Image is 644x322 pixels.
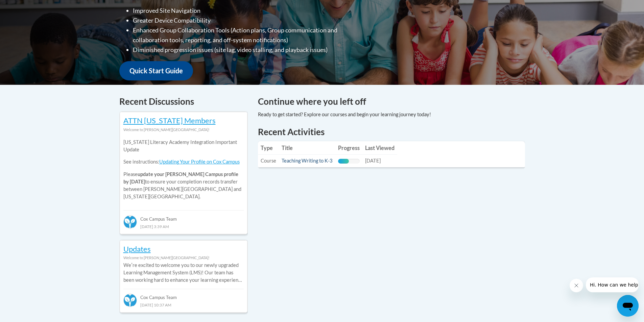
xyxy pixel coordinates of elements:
[123,289,244,301] div: Cox Campus Team
[123,262,244,284] p: Weʹre excited to welcome you to our newly upgraded Learning Management System (LMS)! Our team has...
[586,277,639,292] iframe: Message from company
[570,279,583,292] iframe: Close message
[123,210,244,222] div: Cox Campus Team
[133,45,364,55] li: Diminished progression issues (site lag, video stalling, and playback issues)
[617,295,639,317] iframe: Button to launch messaging window
[133,25,364,45] li: Enhanced Group Collaboration Tools (Action plans, Group communication and collaboration tools, re...
[335,141,362,155] th: Progress
[123,294,137,307] img: Cox Campus Team
[282,158,333,164] a: Teaching Writing to K-3
[123,215,137,229] img: Cox Campus Team
[133,6,364,16] li: Improved Site Navigation
[123,254,244,262] div: Welcome to [PERSON_NAME][GEOGRAPHIC_DATA]!
[258,126,525,138] h1: Recent Activities
[261,158,276,164] span: Course
[123,171,238,184] b: update your [PERSON_NAME] Campus profile by [DATE]
[365,158,381,164] span: [DATE]
[123,126,244,133] div: Welcome to [PERSON_NAME][GEOGRAPHIC_DATA]!
[123,223,244,230] div: [DATE] 3:39 AM
[119,61,193,80] a: Quick Start Guide
[123,301,244,308] div: [DATE] 10:37 AM
[123,139,244,153] p: [US_STATE] Literacy Academy Integration Important Update
[279,141,335,155] th: Title
[123,133,244,205] div: Please to ensure your completion records transfer between [PERSON_NAME][GEOGRAPHIC_DATA] and [US_...
[4,5,55,10] span: Hi. How can we help?
[133,16,364,25] li: Greater Device Compatibility
[123,116,216,125] a: ATTN [US_STATE] Members
[362,141,397,155] th: Last Viewed
[258,95,525,108] h4: Continue where you left off
[123,244,151,253] a: Updates
[338,159,349,164] div: Progress, %
[123,158,244,166] p: See instructions:
[258,141,279,155] th: Type
[119,95,248,108] h4: Recent Discussions
[159,159,240,165] a: Updating Your Profile on Cox Campus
